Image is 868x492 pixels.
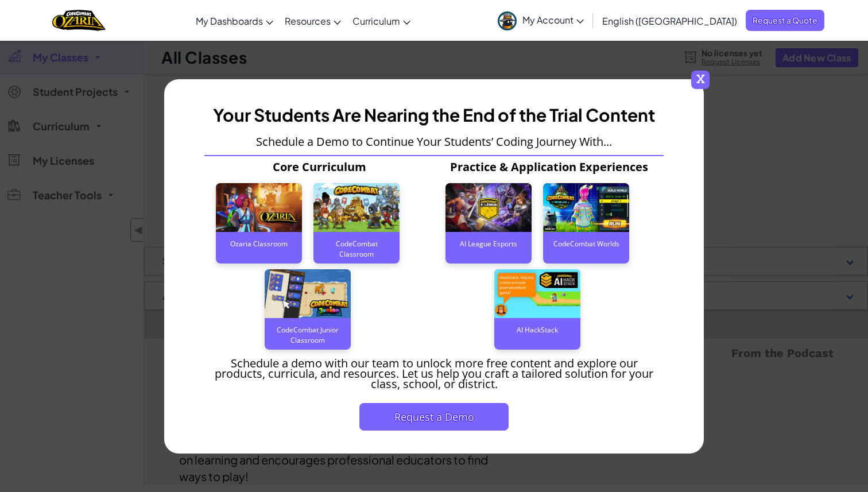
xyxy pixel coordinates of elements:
div: CodeCombat Junior Classroom [265,318,351,341]
a: My Dashboards [190,5,279,36]
img: AI Hackstack [494,269,580,318]
p: Practice & Application Experiences [434,162,664,172]
span: My Account [522,14,584,26]
div: CodeCombat Classroom [313,232,400,255]
a: My Account [492,2,590,38]
a: Resources [279,5,347,36]
a: Curriculum [347,5,416,36]
img: AI League [445,183,532,232]
img: CodeCombat [313,183,400,232]
span: My Dashboards [196,15,263,27]
div: CodeCombat Worlds [543,232,629,255]
img: Ozaria [216,183,302,232]
a: English ([GEOGRAPHIC_DATA]) [596,5,743,36]
div: AI HackStack [494,318,580,341]
div: AI League Esports [445,232,532,255]
button: Request a Demo [359,403,509,431]
p: Schedule a Demo to Continue Your Students’ Coding Journey With... [256,137,612,147]
img: avatar [498,11,517,30]
h3: Your Students Are Nearing the End of the Trial Content [213,102,655,128]
p: Schedule a demo with our team to unlock more free content and explore our products, curricula, ​a... [204,358,664,389]
img: CodeCombat Junior [265,269,351,318]
span: Resources [285,15,331,27]
div: Ozaria Classroom [216,232,302,255]
img: CodeCombat World [543,183,629,232]
span: x [691,71,710,89]
a: Request a Quote [746,10,824,31]
a: Ozaria by CodeCombat logo [52,9,106,32]
p: Core Curriculum [204,162,434,172]
span: Curriculum [352,15,400,27]
span: English ([GEOGRAPHIC_DATA]) [602,15,737,27]
img: Home [52,9,106,32]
